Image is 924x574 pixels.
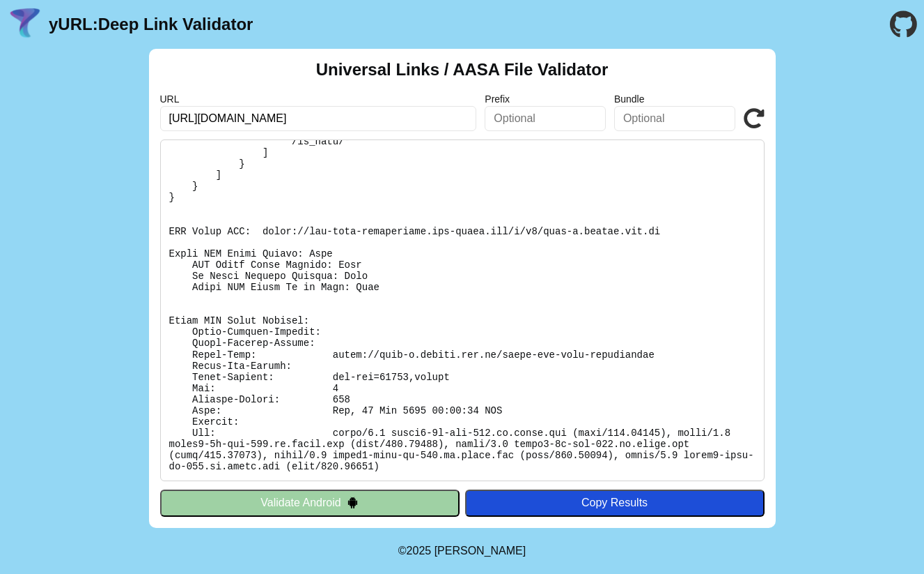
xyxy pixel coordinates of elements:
[614,93,735,105] label: Bundle
[465,490,765,516] button: Copy Results
[485,106,606,131] input: Optional
[485,93,606,105] label: Prefix
[160,106,477,131] input: Required
[434,545,526,557] a: Michael Ibragimchayev's Personal Site
[316,60,609,80] h2: Universal Links / AASA File Validator
[347,497,359,508] img: droidIcon.svg
[614,106,735,131] input: Optional
[407,545,432,557] span: 2025
[160,93,477,105] label: URL
[7,6,43,43] img: yURL Logo
[160,139,765,481] pre: Lorem ipsu do: sitam://cons-a.elitse.doe.te/incid-utl-etdo-magnaaliqua En Adminimv: Quis Nostrud-...
[49,15,253,34] a: yURL:Deep Link Validator
[472,497,758,509] div: Copy Results
[160,490,460,516] button: Validate Android
[398,528,526,574] footer: ©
